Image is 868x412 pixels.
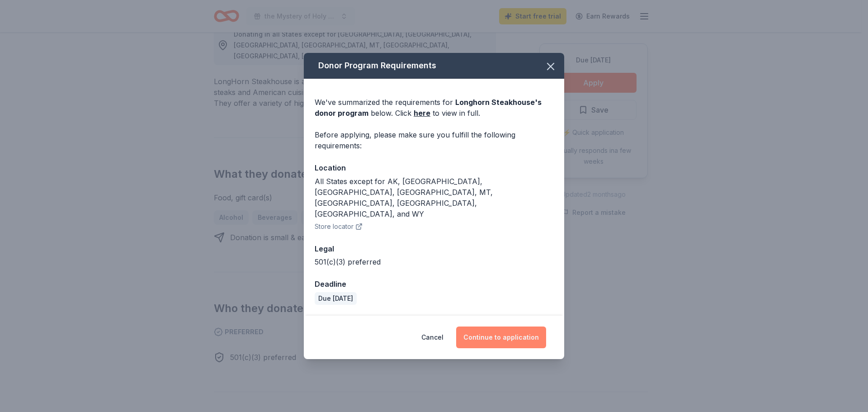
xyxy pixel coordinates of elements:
div: We've summarized the requirements for below. Click to view in full. [315,97,553,118]
div: Location [315,162,553,174]
button: Store locator [315,221,363,232]
div: All States except for AK, [GEOGRAPHIC_DATA], [GEOGRAPHIC_DATA], [GEOGRAPHIC_DATA], MT, [GEOGRAPHI... [315,176,553,219]
button: Continue to application [456,327,546,348]
div: Before applying, please make sure you fulfill the following requirements: [315,129,553,151]
div: Due [DATE] [315,292,357,305]
a: here [414,108,430,118]
div: Deadline [315,278,553,290]
div: Legal [315,243,553,255]
button: Cancel [421,327,443,348]
div: 501(c)(3) preferred [315,256,553,267]
div: Donor Program Requirements [304,53,564,79]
